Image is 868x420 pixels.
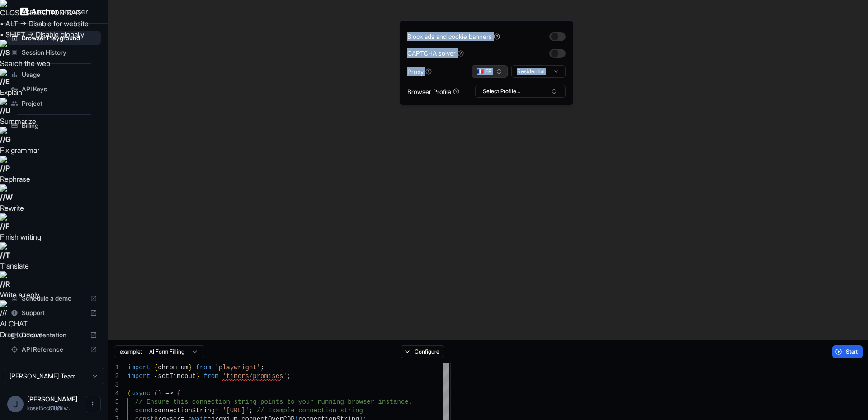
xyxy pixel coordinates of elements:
button: Open menu [85,396,101,412]
span: import [127,373,150,380]
span: connectionString [154,407,215,414]
span: } [196,373,199,380]
span: ) [158,390,161,397]
div: 1 [108,363,119,372]
span: API Reference [22,345,86,354]
span: const [135,407,154,414]
span: example: [120,348,142,355]
span: ( [154,390,158,397]
span: from [196,364,211,371]
span: { [177,390,180,397]
button: Start [832,345,863,358]
span: ; [249,407,253,414]
span: Start [846,348,859,355]
div: 6 [108,406,119,415]
div: API Reference [7,342,101,357]
span: // Ensure this connection string points to your ru [135,398,325,406]
span: { [154,373,158,380]
span: async [131,390,150,397]
div: J [7,396,24,412]
span: ( [127,390,131,397]
div: 4 [108,389,119,398]
span: { [154,364,158,371]
span: '[URL]' [222,407,249,414]
span: from [203,373,219,380]
button: Configure [401,345,444,358]
span: 'playwright' [215,364,260,371]
div: 2 [108,372,119,381]
span: import [127,364,150,371]
div: 3 [108,381,119,389]
span: // Example connection string [257,407,363,414]
span: chromium [158,364,188,371]
span: John U. [27,395,78,403]
span: ; [260,364,264,371]
span: = [215,407,218,414]
span: setTimeout [158,373,196,380]
span: kosel5cc618@lwl.underseagolf.com [27,405,71,411]
span: } [188,364,192,371]
span: 'timers/promises' [222,373,287,380]
span: => [165,390,173,397]
div: 5 [108,398,119,406]
span: ; [287,373,291,380]
span: nning browser instance. [325,398,412,406]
